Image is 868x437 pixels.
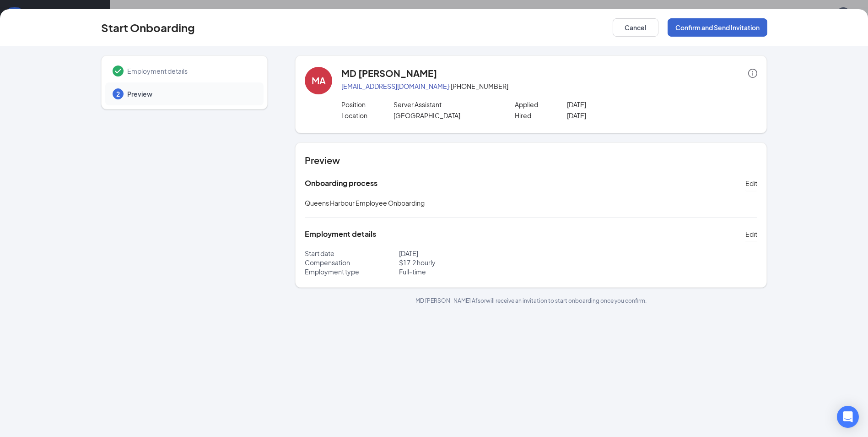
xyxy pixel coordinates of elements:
button: Confirm and Send Invitation [668,18,767,37]
p: [DATE] [567,111,671,120]
p: Server Assistant [394,100,497,109]
span: Employment details [127,66,254,76]
p: [DATE] [399,249,531,258]
h4: Preview [305,154,757,167]
p: MD [PERSON_NAME] Afsor will receive an invitation to start onboarding once you confirm. [295,297,767,305]
button: Edit [745,176,757,191]
p: Position [341,100,394,109]
p: Full-time [399,267,531,276]
span: info-circle [748,69,757,78]
p: Employment type [305,267,399,276]
p: [DATE] [567,100,671,109]
p: · [PHONE_NUMBER] [341,82,757,91]
p: Start date [305,249,399,258]
span: Queens Harbour Employee Onboarding [305,199,425,207]
svg: Checkmark [113,66,124,76]
div: Open Intercom Messenger [837,406,859,428]
p: [GEOGRAPHIC_DATA] [394,111,497,120]
h5: Onboarding process [305,178,377,188]
p: Compensation [305,258,399,267]
span: Edit [745,179,757,188]
button: Cancel [613,18,658,37]
p: Hired [515,111,567,120]
p: Applied [515,100,567,109]
h4: MD [PERSON_NAME] [341,67,437,80]
p: Location [341,111,394,120]
a: [EMAIL_ADDRESS][DOMAIN_NAME] [341,82,449,90]
span: 2 [116,89,120,98]
button: Edit [745,227,757,241]
p: $ 17.2 hourly [399,258,531,267]
div: MA [312,74,326,87]
span: Preview [127,89,254,98]
h5: Employment details [305,229,376,239]
h3: Start Onboarding [101,20,195,35]
span: Edit [745,229,757,239]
